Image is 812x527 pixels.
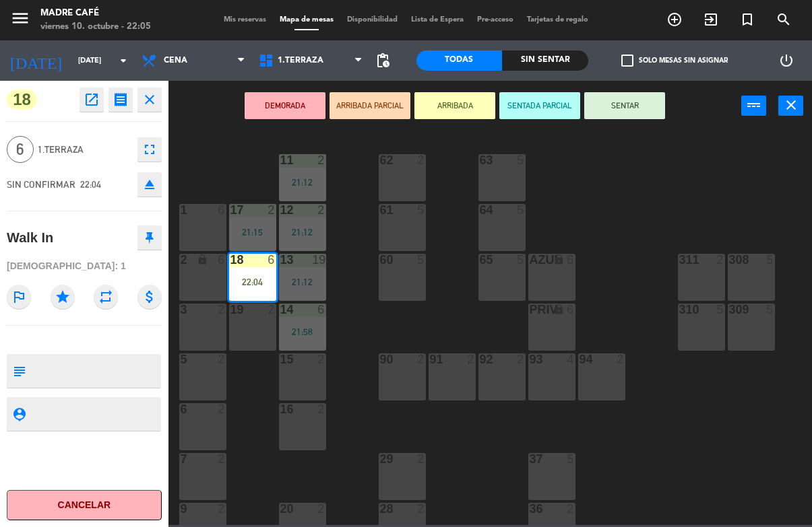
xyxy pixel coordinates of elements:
i: fullscreen [142,141,158,157]
i: repeat [94,285,118,309]
div: 2 [218,453,226,465]
div: AZUL [530,254,530,266]
div: 6 [567,304,575,316]
div: 5 [766,254,774,266]
i: power_input [746,97,762,113]
div: 21:12 [279,277,326,287]
div: 2 [567,503,575,515]
div: 19 [230,304,231,316]
div: Todas [416,50,503,71]
div: 2 [716,254,724,266]
div: 5 [417,204,425,216]
button: ARRIBADA PARCIAL [330,92,410,119]
div: 4 [567,353,575,365]
div: 9 [181,503,181,515]
span: 1.Terraza [38,142,131,157]
i: person_pin [11,407,26,421]
span: Disponibilidad [340,16,404,24]
div: 6 [218,204,226,216]
div: 36 [530,503,530,515]
span: check_box_outline_blank [621,55,633,67]
div: 19 [312,254,325,266]
div: 37 [530,453,530,465]
div: 2 [268,204,276,216]
div: 6 [268,254,276,266]
div: 28 [380,503,381,515]
div: [DEMOGRAPHIC_DATA]: 1 [7,254,162,278]
div: 2 [268,304,276,316]
button: SENTADA PARCIAL [499,92,580,119]
div: 5 [517,254,525,266]
div: 1 [181,204,181,216]
div: 309 [729,304,730,316]
i: attach_money [137,285,162,309]
div: 21:15 [229,227,276,237]
div: 2 [417,154,425,166]
button: Cancelar [7,490,162,520]
div: 60 [380,254,381,266]
button: DEMORADA [245,92,325,119]
div: 5 [517,204,525,216]
div: 16 [280,403,281,415]
i: lock [553,254,565,265]
div: 2 [317,403,325,415]
div: 17 [230,204,231,216]
div: Walk In [7,227,53,249]
div: 90 [380,353,381,365]
div: 2 [218,304,226,316]
button: eject [137,172,162,197]
span: 6 [7,136,34,163]
i: exit_to_app [703,11,719,28]
div: 5 [567,453,575,465]
div: 21:12 [279,178,326,187]
button: fullscreen [137,137,162,162]
i: close [142,92,158,108]
div: 91 [430,353,431,365]
div: 6 [218,254,226,266]
i: lock [197,254,208,265]
div: 2 [317,204,325,216]
button: close [137,87,162,112]
div: 2 [417,453,425,465]
div: 6 [567,254,575,266]
div: 6 [181,403,181,415]
div: 62 [380,154,381,166]
i: add_circle_outline [666,11,683,28]
div: PRIV [530,304,530,316]
span: WALK IN [693,8,729,31]
span: 1.Terraza [278,56,323,65]
i: power_settings_new [778,52,794,69]
div: 2 [417,353,425,365]
div: 29 [380,453,381,465]
button: power_input [741,96,766,116]
div: 20 [280,503,281,515]
div: 2 [181,254,181,266]
div: 94 [580,353,580,365]
div: Sin sentar [502,50,588,71]
div: 7 [181,453,181,465]
button: menu [10,8,30,33]
span: pending_actions [375,52,391,69]
button: SENTAR [584,92,665,119]
div: 6 [317,304,325,316]
div: 21:58 [279,327,326,337]
div: 61 [380,204,381,216]
div: viernes 10. octubre - 22:05 [40,20,151,34]
span: RESERVAR MESA [656,8,693,31]
div: 11 [280,154,281,166]
div: 311 [679,254,680,266]
div: 5 [517,154,525,166]
div: 5 [766,304,774,316]
div: 12 [280,204,281,216]
i: close [783,97,799,113]
button: open_in_new [80,87,104,112]
div: 3 [181,304,181,316]
div: 18 [230,254,231,266]
div: 2 [218,403,226,415]
div: 2 [218,353,226,365]
div: 13 [280,254,281,266]
span: Mis reservas [217,16,273,24]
